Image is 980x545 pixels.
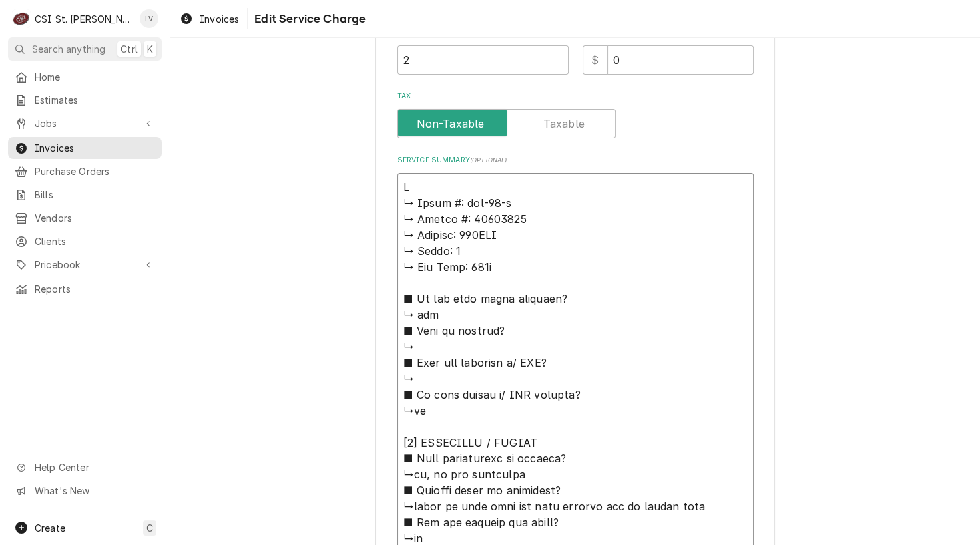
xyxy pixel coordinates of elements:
label: Service Summary [397,155,754,166]
span: C [146,521,153,535]
a: Clients [8,230,162,252]
span: ( optional ) [470,156,507,164]
span: Reports [35,282,155,296]
div: Lisa Vestal's Avatar [140,9,158,28]
div: [object Object] [583,27,754,75]
label: Tax [397,91,754,102]
span: Bills [35,188,155,202]
a: Reports [8,278,162,300]
span: Create [35,522,65,534]
a: Estimates [8,89,162,111]
div: [object Object] [397,27,569,75]
span: What's New [35,484,154,498]
button: Search anythingCtrlK [8,37,162,61]
div: CSI St. [PERSON_NAME] [35,12,132,26]
a: Bills [8,184,162,206]
span: Purchase Orders [35,164,155,178]
span: Pricebook [35,258,135,272]
span: Search anything [32,42,105,56]
span: Invoices [200,12,239,26]
div: Tax [397,91,754,138]
a: Vendors [8,207,162,229]
a: Invoices [174,8,244,30]
div: LV [140,9,158,28]
div: C [12,9,31,28]
a: Purchase Orders [8,160,162,182]
a: Go to What's New [8,480,162,502]
span: Invoices [35,141,155,155]
span: Help Center [35,460,154,474]
span: Vendors [35,211,155,225]
a: Go to Pricebook [8,254,162,275]
span: Estimates [35,93,155,107]
span: Jobs [35,116,135,130]
span: K [147,42,153,56]
div: $ [583,45,607,75]
span: Ctrl [121,42,138,56]
span: Home [35,70,155,84]
div: CSI St. Louis's Avatar [12,9,31,28]
a: Go to Jobs [8,112,162,134]
a: Home [8,66,162,88]
a: Go to Help Center [8,456,162,478]
a: Invoices [8,137,162,159]
span: Edit Service Charge [250,10,366,28]
span: Clients [35,234,155,248]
